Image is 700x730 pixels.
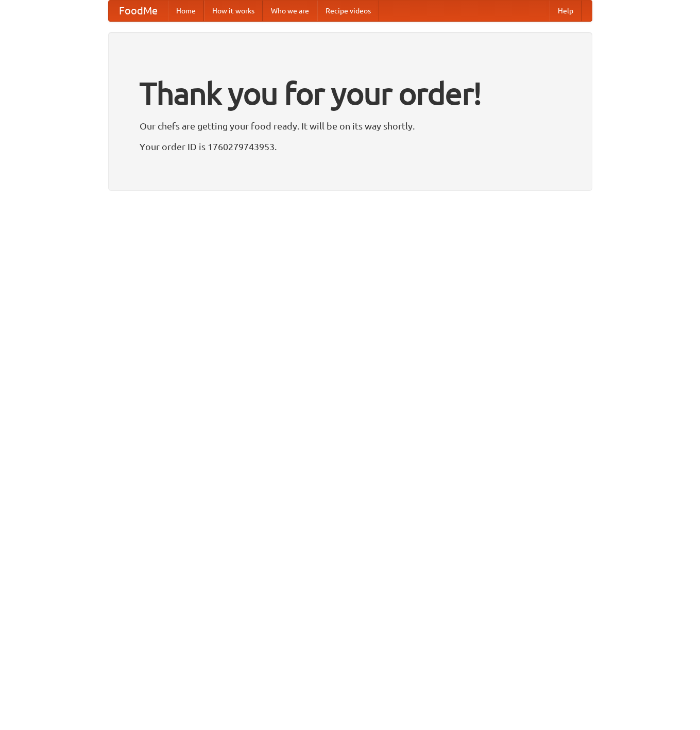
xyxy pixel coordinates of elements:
p: Our chefs are getting your food ready. It will be on its way shortly. [140,118,561,134]
p: Your order ID is 1760279743953. [140,139,561,154]
a: Home [168,1,204,21]
a: FoodMe [109,1,168,21]
a: Recipe videos [317,1,379,21]
h1: Thank you for your order! [140,69,561,118]
a: Who we are [263,1,317,21]
a: Help [550,1,582,21]
a: How it works [204,1,263,21]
